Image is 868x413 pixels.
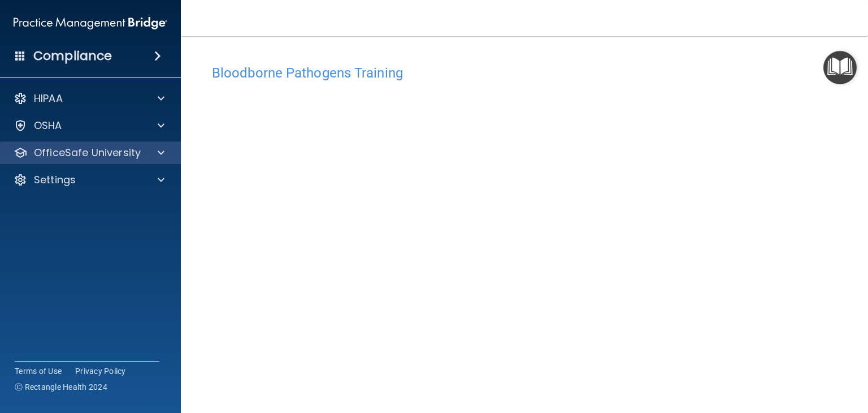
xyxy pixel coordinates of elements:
[34,173,76,187] p: Settings
[14,12,167,35] img: PMB logo
[75,365,126,377] a: Privacy Policy
[14,119,164,132] a: OSHA
[823,51,857,84] button: Open Resource Center
[811,335,854,378] iframe: Drift Widget Chat Controller
[15,365,62,377] a: Terms of Use
[15,381,107,393] span: Ⓒ Rectangle Health 2024
[33,48,112,64] h4: Compliance
[14,173,164,187] a: Settings
[14,146,164,160] a: OfficeSafe University
[34,92,63,105] p: HIPAA
[34,119,62,132] p: OSHA
[34,146,141,160] p: OfficeSafe University
[212,66,837,80] h4: Bloodborne Pathogens Training
[14,92,164,105] a: HIPAA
